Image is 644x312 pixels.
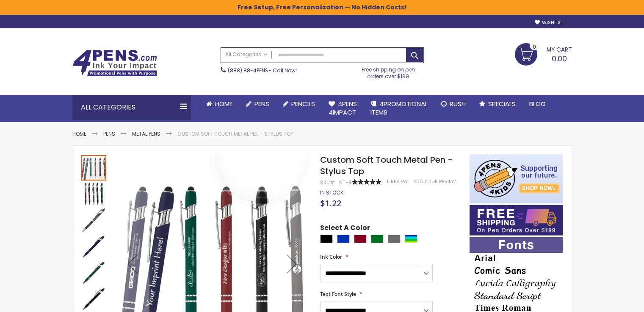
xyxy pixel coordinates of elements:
[81,154,107,181] div: Custom Soft Touch Metal Pen - Stylus Top
[354,235,367,243] div: Burgundy
[388,235,401,243] div: Grey
[72,95,191,120] div: All Categories
[320,235,333,243] div: Black
[215,99,232,108] span: Home
[320,154,453,177] span: Custom Soft Touch Metal Pen - Stylus Top
[413,178,456,185] a: Add Your Review
[515,43,572,64] a: 0.00 0
[81,181,107,207] div: Custom Soft Touch Metal Pen - Stylus Top
[470,205,563,235] img: Free shipping on orders over $199
[72,130,86,137] a: Home
[291,99,315,108] span: Pencils
[81,285,107,312] div: Custom Soft Touch Metal Pen - Stylus Top
[103,130,115,137] a: Pens
[370,99,428,117] span: 4PROMOTIONAL ITEMS
[81,181,106,207] img: Custom Soft Touch Metal Pen - Stylus Top
[353,63,424,80] div: Free shipping on pen orders over $199
[320,223,370,235] span: Select A Color
[177,131,293,137] li: Custom Soft Touch Metal Pen - Stylus Top
[199,95,239,113] a: Home
[81,207,107,233] div: Custom Soft Touch Metal Pen - Stylus Top
[320,179,336,186] strong: SKU
[81,233,107,259] div: Custom Soft Touch Metal Pen - Stylus Top
[239,95,276,113] a: Pens
[81,259,107,285] div: Custom Soft Touch Metal Pen - Stylus Top
[225,51,268,58] span: All Categories
[405,235,417,243] div: Assorted
[535,19,563,26] a: Wishlist
[81,286,106,312] img: Custom Soft Touch Metal Pen - Stylus Top
[72,49,157,77] img: 4Pens Custom Pens and Promotional Products
[450,99,466,108] span: Rush
[320,189,343,196] div: Availability
[364,95,434,122] a: 4PROMOTIONALITEMS
[488,99,516,108] span: Specials
[320,253,342,260] span: Ink Color
[552,53,567,64] span: 0.00
[132,130,160,137] a: Metal Pens
[371,235,384,243] div: Green
[81,208,106,233] img: Custom Soft Touch Metal Pen - Stylus Top
[320,189,343,196] span: In stock
[254,99,269,108] span: Pens
[470,154,563,203] img: 4pens 4 kids
[387,178,388,185] span: 1
[434,95,473,113] a: Rush
[320,290,356,298] span: Text Font Style
[391,178,408,185] span: Review
[329,99,357,117] span: 4Pens 4impact
[352,179,381,185] div: 100%
[339,179,352,186] div: NT-8
[529,99,546,108] span: Blog
[81,260,106,285] img: Custom Soft Touch Metal Pen - Stylus Top
[228,67,297,74] span: - Call Now!
[221,48,272,62] a: All Categories
[337,235,350,243] div: Blue
[81,234,106,259] img: Custom Soft Touch Metal Pen - Stylus Top
[533,43,536,51] span: 0
[522,95,553,113] a: Blog
[228,67,268,74] a: (888) 88-4PENS
[320,197,341,209] span: $1.22
[387,178,409,185] a: 1 Review
[322,95,364,122] a: 4Pens4impact
[473,95,522,113] a: Specials
[276,95,322,113] a: Pencils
